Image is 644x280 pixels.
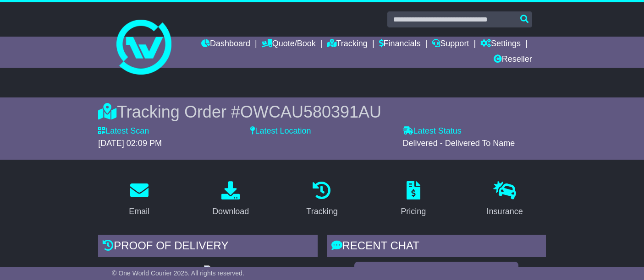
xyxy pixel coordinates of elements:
[240,102,381,121] span: OWCAU580391AU
[129,205,149,218] div: Email
[487,205,523,218] div: Insurance
[112,269,244,277] span: © One World Courier 2025. All rights reserved.
[306,205,337,218] div: Tracking
[300,178,343,221] a: Tracking
[403,126,462,136] label: Latest Status
[206,178,255,221] a: Download
[98,235,317,259] div: Proof of Delivery
[403,139,515,148] span: Delivered - Delivered To Name
[494,52,532,68] a: Reseller
[379,37,421,52] a: Financials
[262,37,316,52] a: Quote/Book
[98,102,546,122] div: Tracking Order #
[432,37,469,52] a: Support
[481,178,529,221] a: Insurance
[480,37,521,52] a: Settings
[98,126,149,136] label: Latest Scan
[98,139,162,148] span: [DATE] 02:09 PM
[327,37,368,52] a: Tracking
[212,205,249,218] div: Download
[204,265,211,273] img: GetPodImage
[395,178,432,221] a: Pricing
[401,205,426,218] div: Pricing
[123,178,155,221] a: Email
[327,235,546,259] div: RECENT CHAT
[201,37,250,52] a: Dashboard
[250,126,311,136] label: Latest Location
